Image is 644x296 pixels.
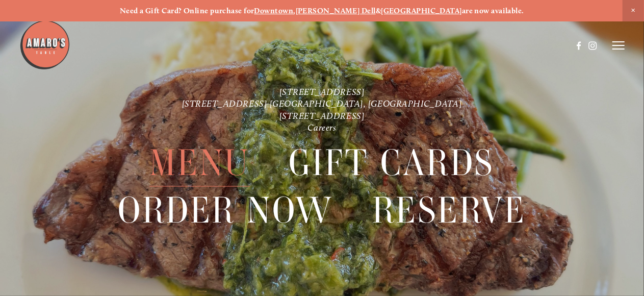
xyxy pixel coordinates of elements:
a: Downtown [254,6,294,15]
a: [GEOGRAPHIC_DATA] [381,6,462,15]
strong: are now available. [462,6,524,15]
a: Gift Cards [289,140,495,186]
a: Careers [308,122,337,133]
a: Reserve [372,187,526,233]
a: Menu [149,140,250,186]
a: [STREET_ADDRESS] [279,86,365,97]
a: [PERSON_NAME] Dell [296,6,376,15]
strong: Need a Gift Card? Online purchase for [120,6,254,15]
strong: , [293,6,295,15]
a: [STREET_ADDRESS] [279,110,365,120]
a: [STREET_ADDRESS] [GEOGRAPHIC_DATA], [GEOGRAPHIC_DATA] [182,98,462,109]
img: Amaro's Table [19,19,70,70]
span: Gift Cards [289,140,495,187]
span: Menu [149,140,250,187]
strong: & [376,6,381,15]
a: Order Now [118,187,333,233]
